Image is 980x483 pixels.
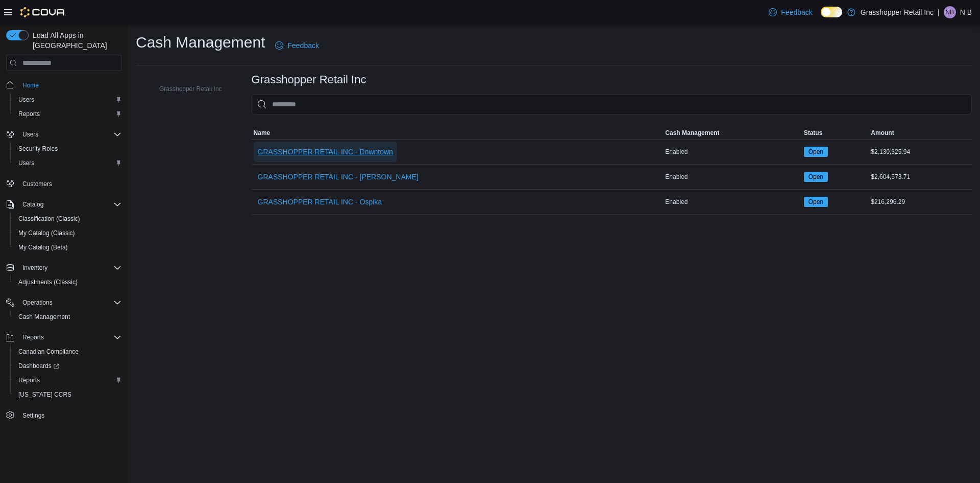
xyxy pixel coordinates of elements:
[18,296,121,309] span: Operations
[14,213,84,225] a: Classification (Classic)
[861,6,934,18] p: Grasshopper Retail Inc
[944,6,956,18] div: N B
[10,310,126,324] button: Cash Management
[10,107,126,121] button: Reports
[22,264,47,272] span: Inventory
[14,374,44,386] a: Reports
[271,35,323,56] a: Feedback
[14,346,121,358] span: Canadian Compliance
[804,172,828,182] span: Open
[18,348,79,356] span: Canadian Compliance
[781,7,812,17] span: Feedback
[18,313,70,321] span: Cash Management
[804,147,828,157] span: Open
[18,331,121,343] span: Reports
[258,172,419,182] span: GRASSHOPPER RETAIL INC - [PERSON_NAME]
[10,387,126,402] button: [US_STATE] CCRS
[29,30,121,51] span: Load All Apps in [GEOGRAPHIC_DATA]
[2,77,126,92] button: Home
[2,176,126,191] button: Customers
[18,243,68,251] span: My Catalog (Beta)
[18,128,121,141] span: Users
[14,241,72,254] a: My Catalog (Beta)
[14,108,121,120] span: Reports
[804,129,823,137] span: Status
[6,73,121,449] nav: Complex example
[22,200,43,209] span: Catalog
[22,411,44,420] span: Settings
[802,127,869,139] button: Status
[136,32,265,53] h1: Cash Management
[10,373,126,387] button: Reports
[665,129,719,137] span: Cash Management
[10,212,126,226] button: Classification (Classic)
[14,213,121,225] span: Classification (Classic)
[18,128,42,141] button: Users
[2,408,126,423] button: Settings
[14,227,121,239] span: My Catalog (Classic)
[2,197,126,212] button: Catalog
[14,388,76,401] a: [US_STATE] CCRS
[2,330,126,344] button: Reports
[287,40,318,51] span: Feedback
[22,81,39,89] span: Home
[18,331,48,343] button: Reports
[14,311,74,323] a: Cash Management
[10,240,126,255] button: My Catalog (Beta)
[10,344,126,359] button: Canadian Compliance
[869,171,972,183] div: $2,604,573.71
[10,142,126,156] button: Security Roles
[145,83,226,95] button: Grasshopper Retail Inc
[18,78,121,91] span: Home
[252,74,366,86] h3: Grasshopper Retail Inc
[808,147,823,156] span: Open
[18,376,40,384] span: Reports
[14,108,44,120] a: Reports
[18,110,40,118] span: Reports
[18,215,80,223] span: Classification (Classic)
[14,360,63,372] a: Dashboards
[945,6,954,18] span: NB
[18,362,59,370] span: Dashboards
[14,360,121,372] span: Dashboards
[14,374,121,386] span: Reports
[254,167,423,187] button: GRASSHOPPER RETAIL INC - [PERSON_NAME]
[258,197,382,207] span: GRASSHOPPER RETAIL INC - Ospika
[252,127,664,139] button: Name
[18,198,47,211] button: Catalog
[663,196,801,208] div: Enabled
[18,390,71,399] span: [US_STATE] CCRS
[20,7,66,17] img: Cova
[254,129,271,137] span: Name
[159,85,222,93] span: Grasshopper Retail Inc
[252,94,972,114] input: This is a search bar. As you type, the results lower in the page will automatically filter.
[14,157,38,169] a: Users
[18,96,34,104] span: Users
[254,192,386,212] button: GRASSHOPPER RETAIL INC - Ospika
[960,6,972,18] p: N B
[10,359,126,373] a: Dashboards
[871,129,894,137] span: Amount
[14,388,121,401] span: Washington CCRS
[258,147,393,157] span: GRASSHOPPER RETAIL INC - Downtown
[10,226,126,240] button: My Catalog (Classic)
[2,127,126,142] button: Users
[18,198,121,211] span: Catalog
[18,177,121,190] span: Customers
[18,409,48,422] a: Settings
[938,6,940,18] p: |
[18,296,57,309] button: Operations
[18,262,52,274] button: Inventory
[18,409,121,422] span: Settings
[765,2,816,22] a: Feedback
[18,229,75,237] span: My Catalog (Classic)
[14,157,121,169] span: Users
[821,7,842,17] input: Dark Mode
[22,298,53,307] span: Operations
[22,130,38,139] span: Users
[2,261,126,275] button: Inventory
[2,295,126,310] button: Operations
[869,196,972,208] div: $216,296.29
[254,142,397,162] button: GRASSHOPPER RETAIL INC - Downtown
